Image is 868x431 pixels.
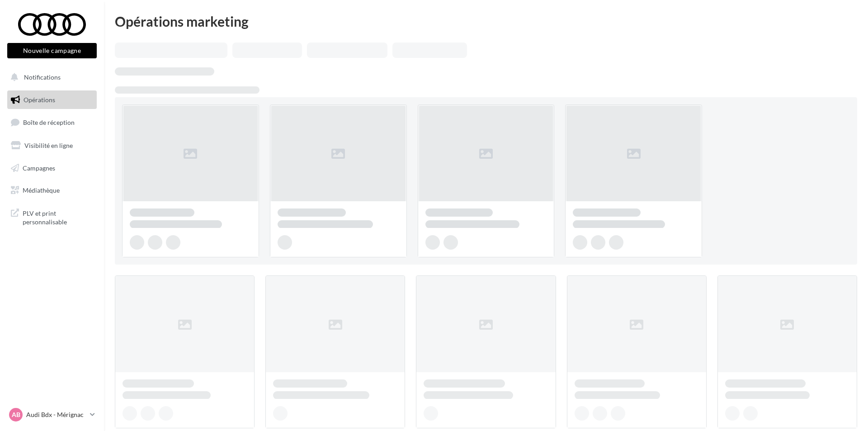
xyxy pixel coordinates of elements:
a: Boîte de réception [5,113,99,132]
span: Campagnes [23,164,55,171]
span: Médiathèque [23,186,60,194]
a: Campagnes [5,159,99,178]
a: PLV et print personnalisable [5,204,99,230]
span: Notifications [24,73,61,81]
span: Visibilité en ligne [24,142,73,149]
span: Boîte de réception [23,118,75,126]
a: Médiathèque [5,181,99,200]
span: PLV et print personnalisable [23,207,93,227]
a: Opérations [5,90,99,109]
p: Audi Bdx - Mérignac [26,410,86,419]
div: Opérations marketing [115,14,857,28]
span: Opérations [24,96,55,104]
button: Nouvelle campagne [7,43,97,58]
a: Visibilité en ligne [5,136,99,155]
a: AB Audi Bdx - Mérignac [7,406,97,423]
button: Notifications [5,68,95,87]
span: AB [12,410,20,419]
